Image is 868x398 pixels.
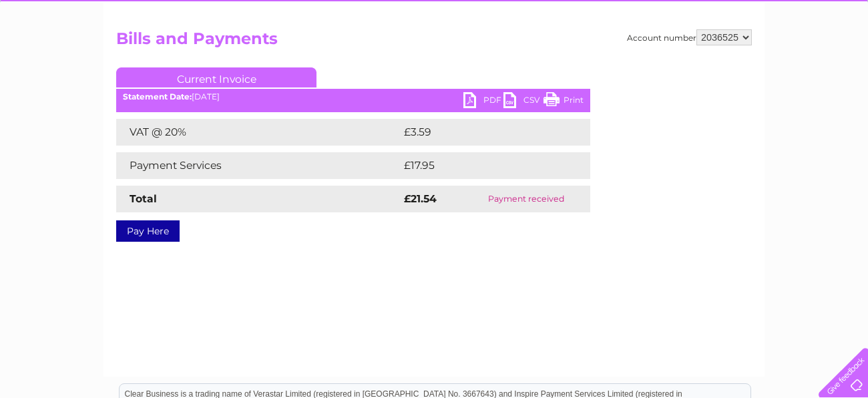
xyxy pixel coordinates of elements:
a: Pay Here [116,220,180,242]
div: Clear Business is a trading name of Verastar Limited (registered in [GEOGRAPHIC_DATA] No. 3667643... [120,7,750,65]
td: VAT @ 20% [116,119,401,146]
td: £3.59 [401,119,559,146]
a: Telecoms [704,57,744,67]
a: Water [633,57,658,67]
a: Blog [752,57,771,67]
a: CSV [503,92,544,112]
a: Energy [666,57,696,67]
td: Payment received [462,186,590,212]
h2: Bills and Payments [116,29,752,55]
a: 0333 014 3131 [616,7,708,23]
a: PDF [463,92,503,112]
b: Statement Date: [123,91,192,102]
div: [DATE] [116,92,590,102]
a: Log out [825,57,856,67]
strong: £21.54 [404,192,437,205]
td: £17.95 [401,152,562,179]
a: Current Invoice [116,67,316,87]
strong: Total [130,192,157,205]
a: Print [544,92,584,112]
td: Payment Services [116,152,401,179]
div: Account number [627,29,752,45]
a: Contact [779,57,812,67]
img: logo.png [31,35,99,75]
